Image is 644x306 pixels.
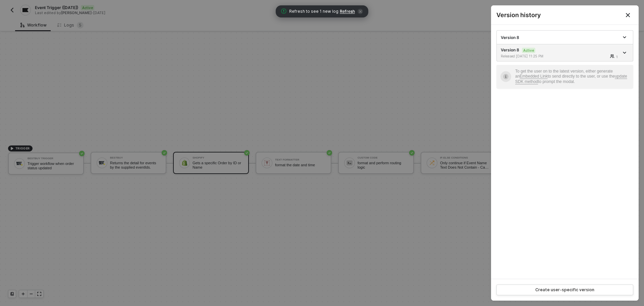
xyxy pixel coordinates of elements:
[520,74,547,79] a: Embedded Link
[496,285,633,295] button: Create user-specific version
[515,74,627,84] a: update SDK method
[535,287,594,293] div: Create user-specific version
[623,51,628,54] span: icon-arrow-down
[616,54,618,59] div: 1
[358,9,363,14] span: icon-close
[501,47,619,58] div: Version 8
[623,36,628,39] span: icon-arrow-down
[496,11,633,19] div: Version history
[617,5,639,25] button: Close
[501,54,561,58] div: Released [DATE] 11:25 PM
[501,35,619,40] div: Version 8
[281,8,286,14] span: icon-exclamation
[522,48,535,53] sup: Active
[340,9,355,14] span: Refresh
[610,54,615,58] span: icon-users
[289,8,338,15] span: Refresh to see 1 new log
[515,69,629,85] div: To get the user on to the latest version, either generate an to send directly to the user, or use...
